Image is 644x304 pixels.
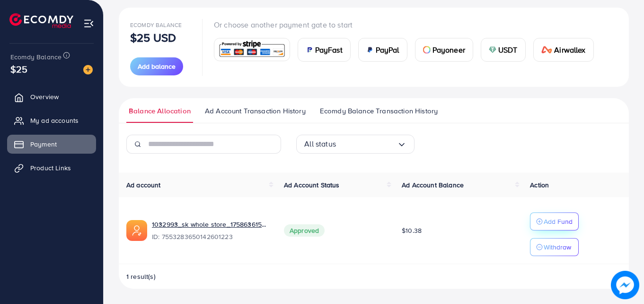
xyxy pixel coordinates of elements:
[358,38,407,62] a: cardPayPal
[306,46,313,54] img: card
[544,216,573,227] p: Add Fund
[489,46,496,54] img: card
[152,232,269,241] span: ID: 7553283650142601223
[129,106,191,116] span: Balance Allocation
[298,38,351,62] a: cardPayFast
[214,19,601,30] p: Or choose another payment gate to start
[432,44,465,55] span: Payoneer
[7,111,96,130] a: My ad accounts
[304,137,336,151] span: All status
[130,57,183,75] button: Add balance
[130,21,182,29] span: Ecomdy Balance
[83,65,93,74] img: image
[214,38,290,61] a: card
[30,116,79,125] span: My ad accounts
[9,13,73,28] img: logo
[336,137,397,151] input: Search for option
[138,62,176,71] span: Add balance
[481,38,526,62] a: cardUSDT
[402,226,422,235] span: $10.38
[7,158,96,177] a: Product Links
[402,180,464,190] span: Ad Account Balance
[376,44,399,55] span: PayPal
[544,241,571,253] p: Withdraw
[284,224,325,237] span: Approved
[554,44,585,55] span: Airwallex
[415,38,473,62] a: cardPayoneer
[30,92,59,101] span: Overview
[30,139,57,149] span: Payment
[7,135,96,154] a: Payment
[315,44,343,55] span: PayFast
[533,38,594,62] a: cardAirwallex
[530,180,549,190] span: Action
[541,46,553,54] img: card
[126,220,147,241] img: ic-ads-acc.e4c84228.svg
[126,272,156,281] span: 1 result(s)
[7,87,96,106] a: Overview
[296,135,415,154] div: Search for option
[423,46,431,54] img: card
[217,39,287,60] img: card
[205,106,306,116] span: Ad Account Transaction History
[530,212,579,230] button: Add Fund
[10,62,27,76] span: $25
[30,163,71,173] span: Product Links
[152,220,269,241] div: <span class='underline'>1032993_sk whole store_1758636153101</span></br>7553283650142601223
[152,220,269,229] a: 1032993_sk whole store_1758636153101
[126,180,161,190] span: Ad account
[530,238,579,256] button: Withdraw
[320,106,438,116] span: Ecomdy Balance Transaction History
[611,271,639,299] img: image
[10,52,62,62] span: Ecomdy Balance
[83,18,94,29] img: menu
[284,180,340,190] span: Ad Account Status
[130,32,176,43] p: $25 USD
[498,44,518,55] span: USDT
[366,46,374,54] img: card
